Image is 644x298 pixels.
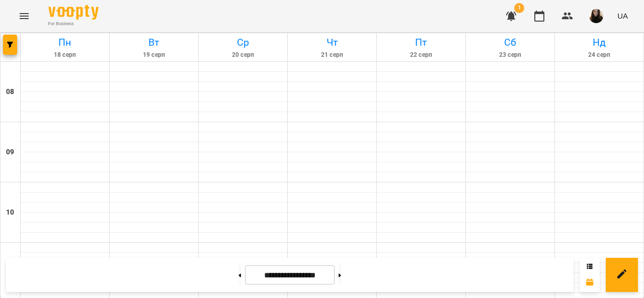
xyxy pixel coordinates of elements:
[200,35,286,50] h6: Ср
[48,5,99,20] img: Voopty Logo
[6,147,14,158] h6: 09
[467,50,553,60] h6: 23 серп
[22,35,108,50] h6: Пн
[589,9,603,23] img: 74e211c27c5b143f40879b951b2abf72.jpg
[378,50,464,60] h6: 22 серп
[6,207,14,218] h6: 10
[613,7,632,25] button: UA
[111,50,197,60] h6: 19 серп
[556,35,642,50] h6: Нд
[514,3,524,13] span: 1
[289,50,375,60] h6: 21 серп
[6,86,14,97] h6: 08
[378,35,464,50] h6: Пт
[111,35,197,50] h6: Вт
[22,50,108,60] h6: 18 серп
[200,50,286,60] h6: 20 серп
[617,11,628,21] span: UA
[467,35,553,50] h6: Сб
[48,21,99,27] span: For Business
[556,50,642,60] h6: 24 серп
[289,35,375,50] h6: Чт
[12,4,36,28] button: Menu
